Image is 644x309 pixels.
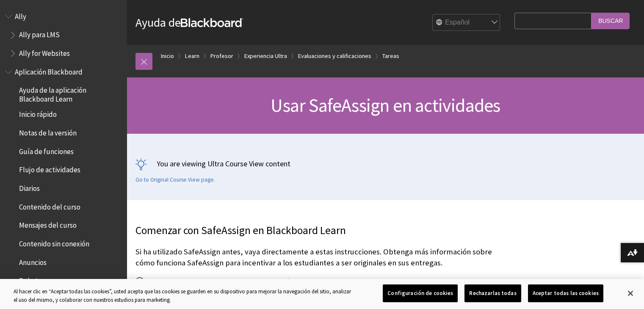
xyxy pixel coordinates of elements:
span: Anuncios [19,255,47,267]
p: Si ha utilizado SafeAssign antes, vaya directamente a estas instrucciones. Obtenga más informació... [135,246,510,268]
input: Buscar [591,13,630,29]
p: You are viewing Ultra Course View content [135,158,636,169]
a: Ayuda deBlackboard [135,15,243,30]
span: Ally for Websites [19,46,70,58]
button: Configuración de cookies [383,284,458,302]
span: Usar SafeAssign en actividades [271,94,500,117]
a: Experiencia Ultra [244,51,287,61]
span: Contenido sin conexión [19,237,89,248]
nav: Book outline for Anthology Ally Help [5,9,122,61]
a: Evaluaciones y calificaciones [298,51,371,61]
span: Ayuda de la aplicación Blackboard Learn [19,83,121,103]
span: Guía de funciones [19,144,74,156]
div: Al hacer clic en “Aceptar todas las cookies”, usted acepta que las cookies se guarden en su dispo... [14,287,354,304]
span: Notas de la versión [19,126,77,137]
a: Habilitar SafeAssign para actividades y exámenes [147,277,313,287]
button: Aceptar todas las cookies [528,284,603,302]
strong: Blackboard [181,18,243,27]
span: Flujo de actividades [19,163,80,174]
span: Debates [19,274,45,285]
span: Mensajes del curso [19,218,77,230]
span: Ally para LMS [19,28,60,39]
button: Cerrar [621,284,640,303]
p: Comenzar con SafeAssign en Blackboard Learn [135,223,510,238]
select: Site Language Selector [433,14,500,31]
a: Inicio [161,51,174,61]
span: Diarios [19,181,40,193]
a: Tareas [382,51,399,61]
a: Go to Original Course View page. [135,176,215,184]
a: Learn [185,51,199,61]
button: Rechazarlas todas [464,284,521,302]
a: Profesor [210,51,233,61]
span: Inicio rápido [19,108,57,119]
span: Ally [15,9,26,21]
span: Aplicación Blackboard [15,65,83,76]
span: Contenido del curso [19,200,80,211]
